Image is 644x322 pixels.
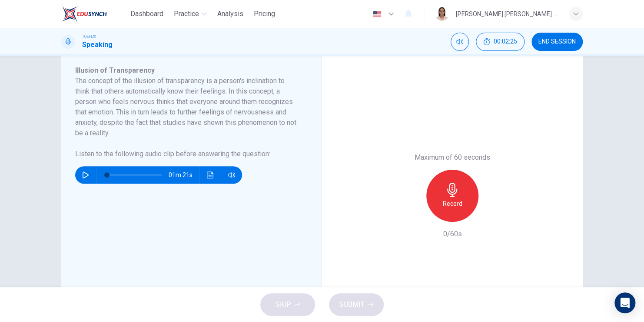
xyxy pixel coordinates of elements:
[214,6,247,22] button: Analysis
[372,11,382,17] img: en
[203,166,217,184] button: Click to see the audio transcription
[61,5,107,23] img: EduSynch logo
[75,66,155,74] span: Illusion of Transparency
[130,9,163,19] span: Dashboard
[435,7,449,21] img: Profile picture
[443,229,462,239] h6: 0/60s
[250,6,279,22] button: Pricing
[82,40,113,50] h1: Speaking
[456,9,558,19] div: [PERSON_NAME] [PERSON_NAME] [PERSON_NAME]
[217,9,243,19] span: Analysis
[476,33,524,51] div: Hide
[254,9,275,19] span: Pricing
[614,292,635,313] div: Open Intercom Messenger
[494,38,517,45] span: 00:02:25
[75,76,297,138] h6: The concept of the illusion of transparency is a person's inclination to think that others automa...
[75,149,297,159] h6: Listen to the following audio clip before answering the question :
[82,34,96,40] span: TOEFL®
[476,33,524,51] button: 00:02:25
[61,5,127,23] a: EduSynch logo
[426,170,478,222] button: Record
[174,9,199,19] span: Practice
[127,6,167,22] button: Dashboard
[451,33,469,51] div: Mute
[443,198,462,209] h6: Record
[415,152,490,163] h6: Maximum of 60 seconds
[169,166,199,184] span: 01m 21s
[538,38,576,45] span: END SESSION
[531,33,583,51] button: END SESSION
[170,6,210,22] button: Practice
